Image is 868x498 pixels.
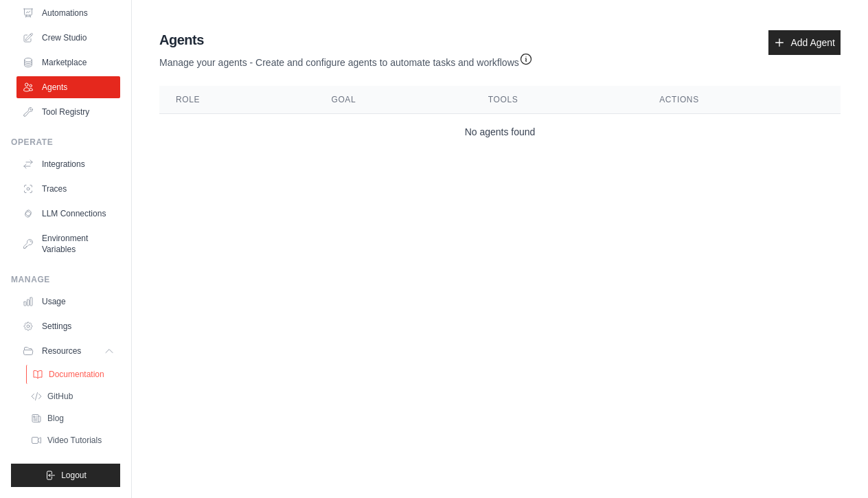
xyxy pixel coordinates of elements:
button: Resources [16,340,120,362]
div: Operate [11,137,120,148]
div: Manage [11,274,120,285]
a: Traces [16,178,120,200]
span: Video Tutorials [47,435,102,446]
button: Logout [11,464,120,487]
span: Resources [42,346,81,356]
a: Documentation [26,365,122,384]
a: Environment Variables [16,227,120,260]
span: Logout [61,470,87,481]
a: Add Agent [768,30,841,55]
a: LLM Connections [16,203,120,225]
td: No agents found [159,114,841,150]
a: GitHub [25,387,120,406]
span: GitHub [47,391,73,402]
span: Blog [47,413,64,424]
a: Tool Registry [16,101,120,123]
a: Marketplace [16,52,120,73]
a: Blog [25,409,120,428]
th: Goal [315,86,472,114]
th: Actions [643,86,841,114]
a: Crew Studio [16,27,120,49]
a: Integrations [16,153,120,175]
a: Agents [16,76,120,98]
th: Tools [472,86,643,114]
a: Usage [16,291,120,313]
a: Settings [16,315,120,337]
a: Automations [16,2,120,24]
h2: Agents [159,30,533,49]
th: Role [159,86,315,114]
a: Video Tutorials [25,431,120,450]
p: Manage your agents - Create and configure agents to automate tasks and workflows [159,49,533,69]
span: Documentation [49,369,104,380]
